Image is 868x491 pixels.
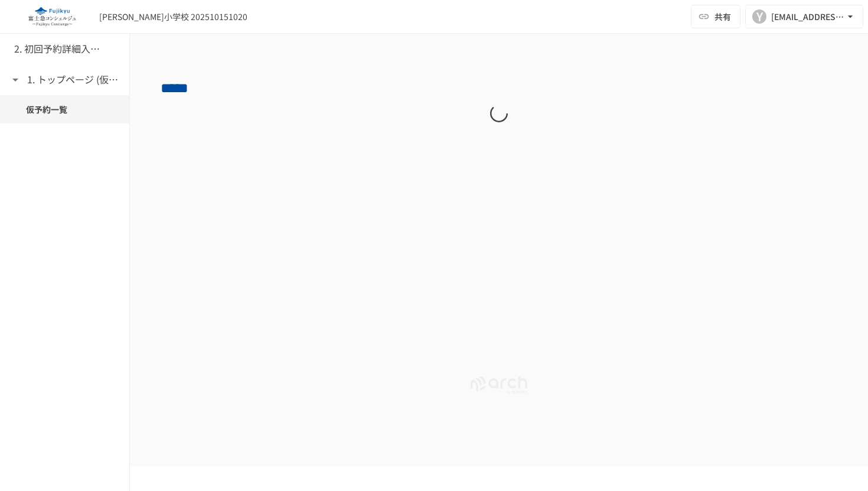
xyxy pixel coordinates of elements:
[752,9,766,24] div: Y
[691,5,740,28] button: 共有
[99,11,247,23] div: [PERSON_NAME]小学校 202510151020
[14,7,90,26] img: eQeGXtYPV2fEKIA3pizDiVdzO5gJTl2ahLbsPaD2E4R
[714,10,731,23] span: 共有
[771,9,844,24] div: [EMAIL_ADDRESS][DOMAIN_NAME]
[745,5,863,28] button: Y[EMAIL_ADDRESS][DOMAIN_NAME]
[26,103,103,116] span: 仮予約一覧
[27,72,122,87] h6: 1. トップページ (仮予約一覧)
[14,41,109,57] h6: 2. 初回予約詳細入力ページ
